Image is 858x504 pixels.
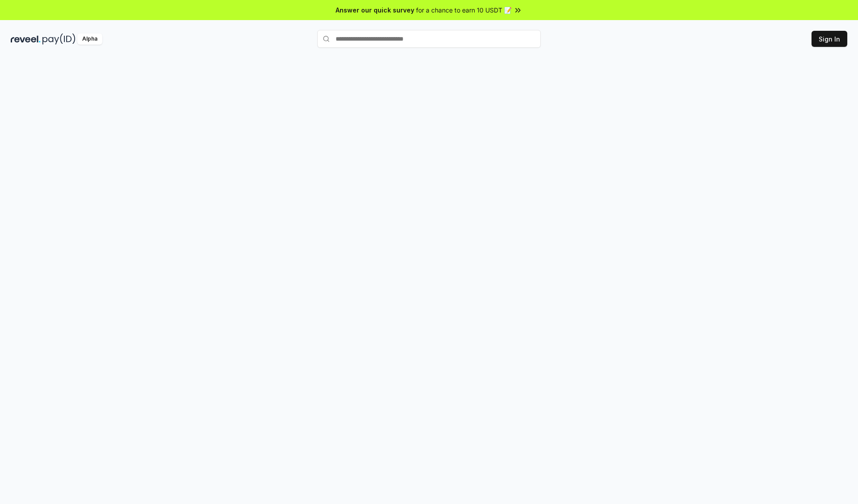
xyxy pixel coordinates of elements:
button: Sign In [812,31,847,47]
img: pay_id [42,33,76,45]
img: reveel_dark [11,33,41,45]
span: Answer our quick survey [336,5,414,15]
div: Alpha [77,33,102,45]
span: for a chance to earn 10 USDT 📝 [416,5,512,15]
